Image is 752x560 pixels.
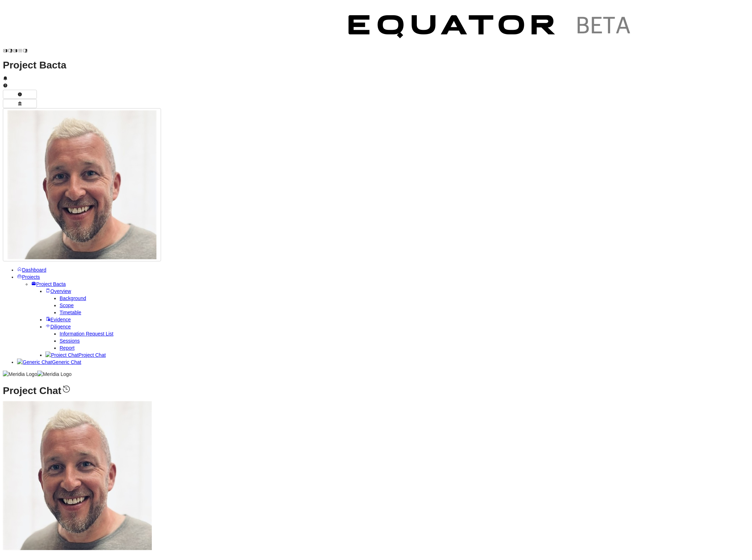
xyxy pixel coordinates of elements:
a: Report [60,345,74,351]
img: Generic Chat [17,359,52,366]
span: Diligence [50,324,71,329]
img: Customer Logo [28,3,336,53]
a: Scope [60,303,74,308]
a: Dashboard [17,267,46,273]
a: Project Bacta [31,281,66,287]
h1: Project Bacta [3,62,749,69]
span: Overview [50,288,71,294]
span: Project Bacta [36,281,66,287]
img: Project Chat [45,351,78,359]
span: Dashboard [22,267,46,273]
span: Evidence [50,317,71,322]
span: Generic Chat [52,359,81,365]
a: Diligence [45,324,71,329]
span: Projects [22,274,40,280]
div: Scott Mackay [3,401,749,552]
a: Background [60,295,86,301]
a: Projects [17,274,40,280]
a: Overview [45,288,71,294]
img: Meridia Logo [3,371,37,378]
a: Evidence [45,317,71,322]
a: Generic ChatGeneric Chat [17,359,81,365]
span: Project Chat [78,352,106,358]
a: Project ChatProject Chat [45,352,106,358]
h1: Project Chat [3,384,749,394]
img: Customer Logo [336,3,645,53]
img: Profile Icon [3,401,152,550]
img: Meridia Logo [37,371,72,378]
a: Timetable [60,310,81,315]
img: Profile Icon [7,110,156,259]
a: Sessions [60,338,80,344]
a: Information Request List [60,331,114,337]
